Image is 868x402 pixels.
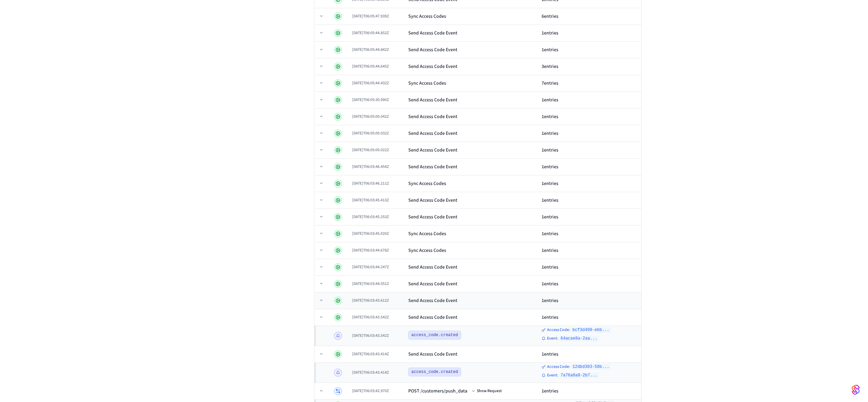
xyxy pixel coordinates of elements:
[352,314,389,320] span: [DATE]T06:03:43.542Z
[408,97,457,103] div: Send Access Code Event
[408,80,446,87] div: Sync Access Codes
[408,388,467,394] div: POST /customers/push_data
[559,373,599,378] code: 7a76a8a8-2b7...
[408,163,457,170] div: Send Access Code Event
[352,47,389,53] span: [DATE]T06:05:44.842Z
[352,247,389,253] span: [DATE]T06:03:44.678Z
[542,230,638,237] div: 1 entries
[542,46,638,53] div: 1 entries
[352,197,389,203] span: [DATE]T06:03:45.413Z
[408,351,457,358] div: Send Access Code Event
[542,163,638,170] div: 1 entries
[352,214,389,220] span: [DATE]T06:03:45.253Z
[352,63,389,69] span: [DATE]T06:05:44.645Z
[408,63,457,70] div: Send Access Code Event
[542,336,599,341] button: Event: 64acae8a-2aa...
[542,351,638,358] div: 1 entries
[542,197,638,204] div: 1 entries
[542,281,638,287] div: 1 entries
[352,30,389,36] span: [DATE]T06:05:44.852Z
[408,314,457,321] div: Send Access Code Event
[542,314,638,321] div: 1 entries
[542,180,638,187] div: 1 entries
[352,147,389,153] span: [DATE]T06:05:00.022Z
[352,298,389,303] span: [DATE]T06:03:43.612Z
[408,297,457,304] div: Send Access Code Event
[352,388,389,394] span: [DATE]T06:03:42.970Z
[408,197,457,204] div: Send Access Code Event
[352,231,389,236] span: [DATE]T06:03:45.020Z
[542,388,638,394] div: 1 entries
[352,351,389,357] span: [DATE]T06:03:43.414Z
[547,336,558,341] span: Event :
[408,147,457,154] div: Send Access Code Event
[542,30,638,37] div: 1 entries
[352,130,389,136] span: [DATE]T06:05:00.032Z
[542,364,611,370] button: Access Code: 12dbd303-58b...
[408,180,446,187] div: Sync Access Codes
[571,327,611,333] code: bcf3d499-ebb...
[542,214,638,220] div: 1 entries
[542,130,638,137] div: 1 entries
[542,63,638,70] div: 3 entries
[547,373,558,378] span: Event :
[352,164,389,170] span: [DATE]T06:03:46.454Z
[542,113,638,120] div: 1 entries
[852,384,860,395] img: SeamLogoGradient.69752ec5.svg
[352,13,389,19] span: [DATE]T06:05:47.939Z
[352,114,389,119] span: [DATE]T06:05:00.042Z
[408,214,457,220] div: Send Access Code Event
[408,331,461,340] span: access_code.created
[542,297,638,304] div: 1 entries
[408,113,457,120] div: Send Access Code Event
[542,147,638,154] div: 1 entries
[542,97,638,103] div: 1 entries
[408,30,457,37] div: Send Access Code Event
[408,247,446,254] div: Sync Access Codes
[408,264,457,271] div: Send Access Code Event
[352,281,389,287] span: [DATE]T06:03:44.051Z
[542,327,611,333] button: Access Code: bcf3d499-ebb...
[542,247,638,254] div: 1 entries
[352,80,389,86] span: [DATE]T06:05:44.432Z
[542,264,638,271] div: 1 entries
[542,13,638,20] div: 6 entries
[352,333,389,339] span: [DATE]T06:03:43.542Z
[352,264,389,270] span: [DATE]T06:03:44.247Z
[408,230,446,237] div: Sync Access Codes
[571,364,611,370] code: 12dbd303-58b...
[408,368,461,376] span: access_code.created
[352,97,389,103] span: [DATE]T06:05:30.990Z
[408,46,457,53] div: Send Access Code Event
[542,373,599,378] button: Event: 7a76a8a8-2b7...
[542,80,638,87] div: 7 entries
[547,327,570,333] span: Access Code :
[547,364,570,370] span: Access Code :
[408,130,457,137] div: Send Access Code Event
[352,370,389,375] span: [DATE]T06:03:43.414Z
[408,281,457,287] div: Send Access Code Event
[352,181,389,186] span: [DATE]T06:03:46.211Z
[470,387,503,395] button: Show Request
[559,336,599,341] code: 64acae8a-2aa...
[408,13,446,20] div: Sync Access Codes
